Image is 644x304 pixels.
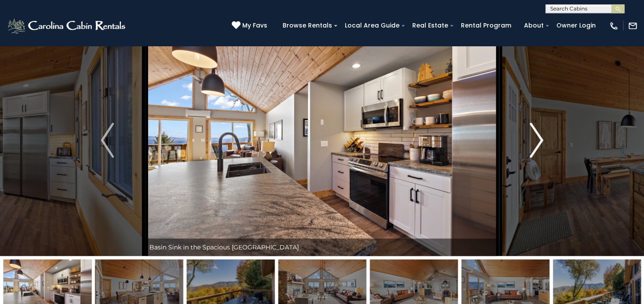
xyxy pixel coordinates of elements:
[499,24,574,256] button: Next
[530,123,543,158] img: arrow
[520,19,548,32] a: About
[242,21,267,30] span: My Favs
[70,24,145,256] button: Previous
[278,19,336,32] a: Browse Rentals
[628,21,637,31] img: mail-regular-white.png
[340,19,404,32] a: Local Area Guide
[609,21,619,31] img: phone-regular-white.png
[145,238,499,256] div: Basin Sink in the Spacious [GEOGRAPHIC_DATA]
[232,21,269,31] a: My Favs
[456,19,516,32] a: Rental Program
[408,19,453,32] a: Real Estate
[7,17,128,35] img: White-1-2.png
[552,19,600,32] a: Owner Login
[101,123,114,158] img: arrow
